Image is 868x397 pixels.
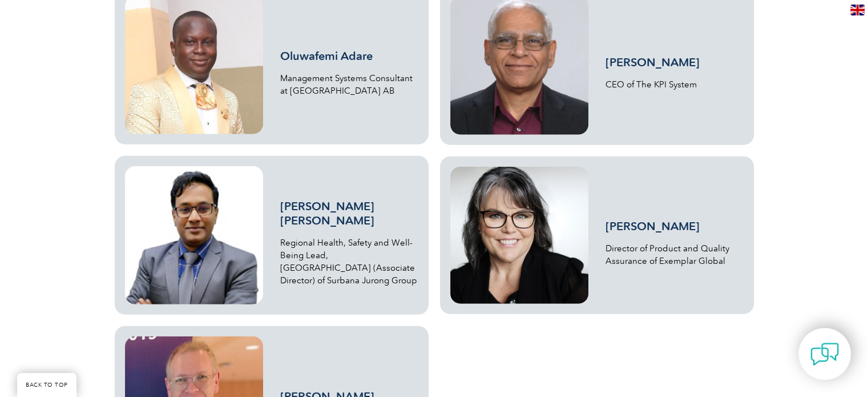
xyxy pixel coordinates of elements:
[450,167,588,304] img: wendy
[280,72,418,97] p: Management Systems Consultant at [GEOGRAPHIC_DATA] AB
[17,373,76,397] a: BACK TO TOP
[810,340,839,368] img: contact-chat.png
[850,5,865,15] img: en
[605,78,744,91] p: CEO of The KPI System
[280,49,373,63] a: Oluwafemi Adare
[605,219,700,233] a: [PERSON_NAME]
[280,199,374,227] a: [PERSON_NAME] [PERSON_NAME]
[280,236,418,287] p: Regional Health, Safety and Well-Being Lead, [GEOGRAPHIC_DATA] (Associate Director) of Surbana Ju...
[605,55,700,69] a: [PERSON_NAME]
[605,242,744,267] p: Director of Product and Quality Assurance of Exemplar Global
